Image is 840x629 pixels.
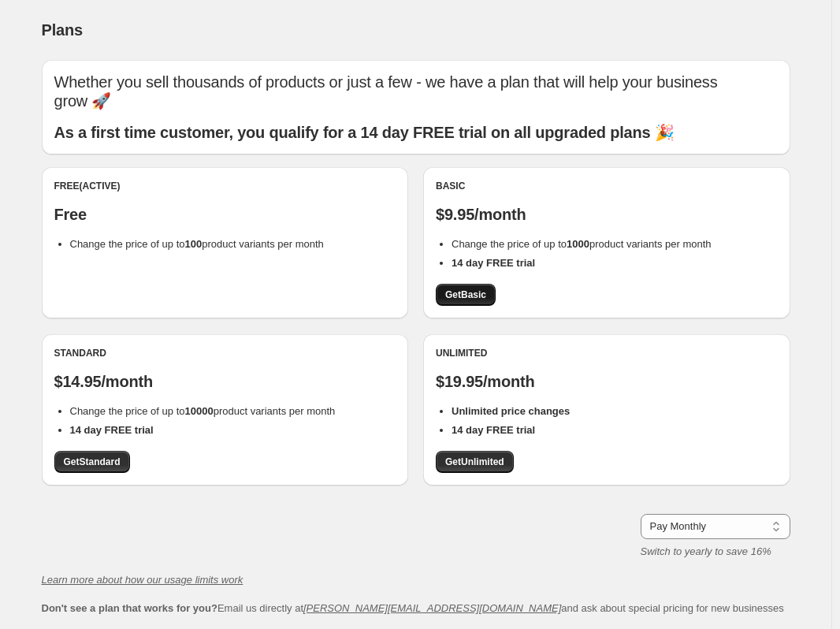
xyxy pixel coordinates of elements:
a: Learn more about how our usage limits work [42,574,243,586]
div: Standard [54,347,396,359]
b: 14 day FREE trial [452,257,535,269]
p: $19.95/month [436,372,778,391]
b: 10000 [185,405,214,417]
div: Basic [436,180,778,192]
b: Unlimited price changes [452,405,570,417]
span: Get Standard [64,456,121,468]
b: 14 day FREE trial [452,424,535,436]
div: Free (Active) [54,180,396,192]
div: Unlimited [436,347,778,359]
span: Plans [42,21,83,39]
p: Whether you sell thousands of products or just a few - we have a plan that will help your busines... [54,73,778,110]
p: $9.95/month [436,205,778,224]
i: Switch to yearly to save 16% [641,545,771,557]
b: As a first time customer, you qualify for a 14 day FREE trial on all upgraded plans 🎉 [54,124,675,141]
b: 100 [185,238,203,250]
p: $14.95/month [54,372,396,391]
span: Change the price of up to product variants per month [452,238,712,250]
b: 14 day FREE trial [70,424,154,436]
a: GetBasic [436,284,496,306]
a: GetUnlimited [436,451,514,473]
span: Get Unlimited [445,456,504,468]
b: 1000 [567,238,589,250]
b: Don't see a plan that works for you? [42,602,217,614]
span: Change the price of up to product variants per month [70,405,336,417]
span: Get Basic [445,288,486,301]
p: Free [54,205,396,224]
span: Change the price of up to product variants per month [70,238,324,250]
a: [PERSON_NAME][EMAIL_ADDRESS][DOMAIN_NAME] [303,602,561,614]
span: Email us directly at and ask about special pricing for new businesses [42,602,784,614]
a: GetStandard [54,451,130,473]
